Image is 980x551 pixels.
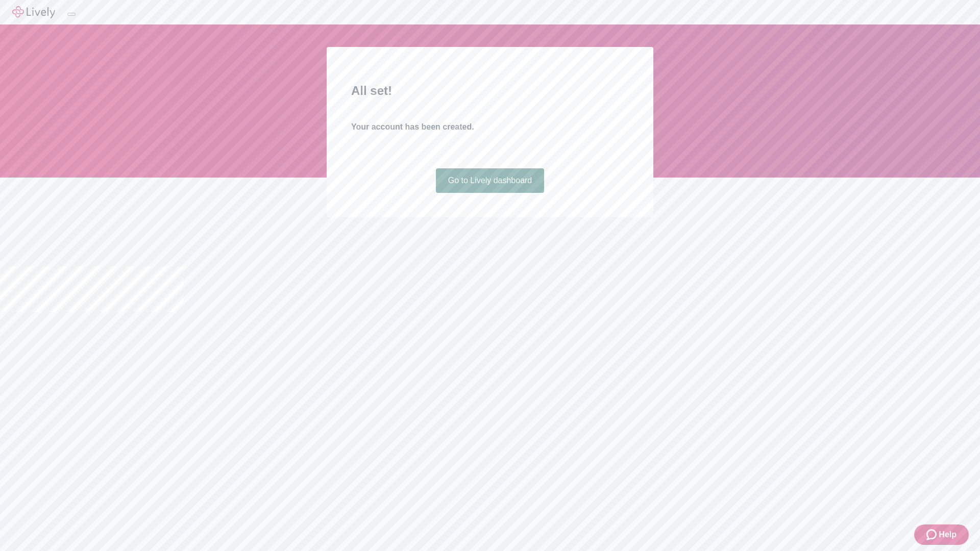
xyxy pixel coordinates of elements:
[351,121,629,133] h4: Your account has been created.
[12,6,55,18] img: Lively
[926,529,939,541] svg: Zendesk support icon
[67,13,76,16] button: Log out
[914,524,969,545] button: Zendesk support iconHelp
[939,529,957,541] span: Help
[436,168,545,193] a: Go to Lively dashboard
[351,82,629,100] h2: All set!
